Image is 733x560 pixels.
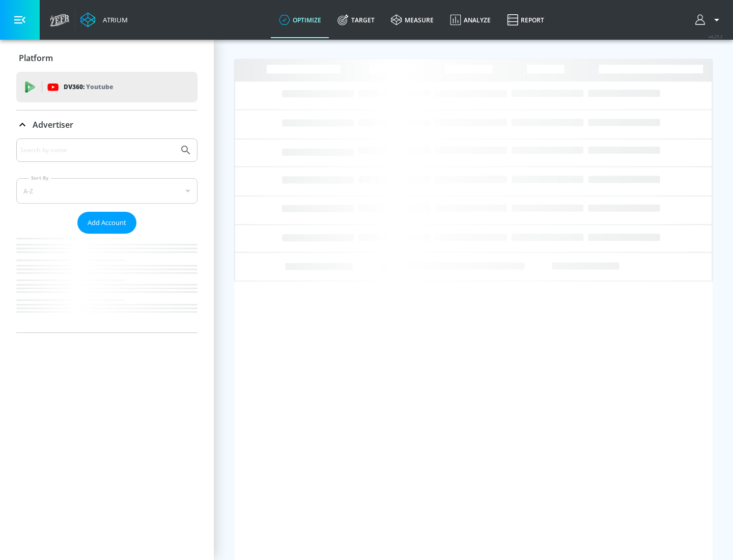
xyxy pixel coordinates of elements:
div: Advertiser [16,138,198,332]
div: Platform [16,44,198,72]
div: Atrium [99,15,128,24]
span: v 4.25.2 [709,34,723,39]
a: Report [499,2,552,38]
p: Advertiser [33,119,73,130]
p: DV360: [64,81,113,93]
button: Add Account [77,212,136,234]
a: optimize [271,2,329,38]
a: Analyze [442,2,499,38]
p: Platform [19,52,53,64]
input: Search by name [20,144,175,157]
div: A-Z [16,178,198,204]
a: measure [383,2,442,38]
span: Add Account [88,217,126,229]
a: Target [329,2,383,38]
label: Sort By [29,175,51,181]
p: Youtube [86,81,113,92]
div: Advertiser [16,110,198,139]
a: Atrium [80,12,128,27]
nav: list of Advertiser [16,234,198,332]
div: DV360: Youtube [16,72,198,102]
